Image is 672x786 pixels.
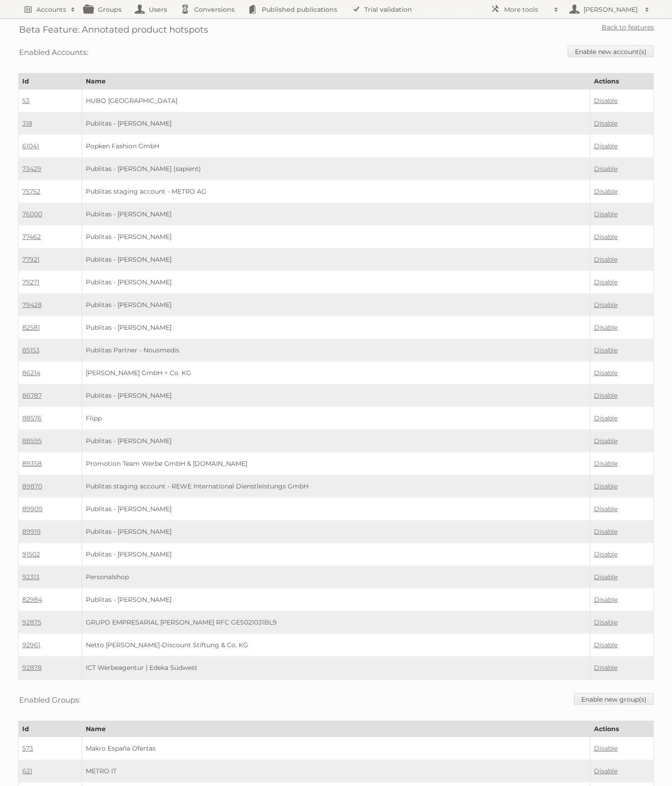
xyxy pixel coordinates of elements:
td: Publitas - [PERSON_NAME] [82,316,590,339]
td: Publitas Partner - Nousmedis [82,339,590,361]
td: Publitas - [PERSON_NAME] [82,248,590,271]
a: Disable [594,369,618,377]
a: Disable [594,323,618,332]
a: Disable [594,641,618,649]
a: 92878 [22,664,42,672]
a: Disable [594,414,618,422]
a: 89909 [22,505,43,513]
a: 75752 [22,187,40,195]
td: Publitas - [PERSON_NAME] [82,543,590,566]
a: 89358 [22,459,42,468]
td: Publitas - [PERSON_NAME] [82,430,590,452]
a: 85153 [22,346,39,354]
a: 89919 [22,527,41,536]
th: Actions [590,73,654,89]
a: Disable [594,255,618,264]
td: Popken Fashion GmbH [82,135,590,157]
a: Disable [594,459,618,468]
th: Id [19,721,82,737]
h2: [PERSON_NAME] [581,5,640,14]
th: Name [82,73,590,89]
a: Back to features [602,23,654,31]
a: 79428 [22,301,42,309]
a: 77921 [22,255,39,264]
a: 621 [22,767,32,775]
td: Publitas - [PERSON_NAME] (sapient) [82,157,590,180]
a: Disable [594,346,618,354]
a: Disable [594,618,618,626]
a: Disable [594,187,618,195]
a: Disable [594,119,618,127]
a: 61041 [22,142,39,150]
td: Publitas - [PERSON_NAME] [82,271,590,293]
a: 89870 [22,482,42,490]
a: 92961 [22,641,40,649]
a: Disable [594,527,618,536]
a: 88595 [22,437,42,445]
td: Publitas - [PERSON_NAME] [82,293,590,316]
a: Disable [594,142,618,150]
th: Name [82,721,590,737]
h3: Enabled Accounts: [19,45,88,59]
td: Publitas - [PERSON_NAME] [82,384,590,407]
a: Disable [594,391,618,400]
a: Disable [594,596,618,604]
a: 82581 [22,323,40,332]
a: 92875 [22,618,41,626]
a: Disable [594,664,618,672]
h2: Accounts [36,5,66,14]
a: 76000 [22,210,42,218]
td: Netto [PERSON_NAME]-Discount Stiftung & Co. KG [82,634,590,656]
a: 88576 [22,414,42,422]
td: Promotion Team Werbe GmbH & [DOMAIN_NAME] [82,452,590,475]
th: Actions [590,721,654,737]
a: Disable [594,97,618,105]
a: Disable [594,482,618,490]
a: Disable [594,550,618,558]
h2: Beta Feature: Annotated product hotspots [19,23,208,36]
a: 86787 [22,391,42,400]
a: 73429 [22,165,41,173]
a: 91502 [22,550,40,558]
td: Publitas - [PERSON_NAME] [82,588,590,611]
a: Disable [594,744,618,752]
td: Makro España Ofertas [82,737,590,760]
a: Disable [594,210,618,218]
td: Publitas - [PERSON_NAME] [82,520,590,543]
a: 79271 [22,278,39,286]
td: GRUPO EMPRESARIAL [PERSON_NAME] RFC GES021031BL9 [82,611,590,634]
a: Disable [594,767,618,775]
a: Enable new group(s) [574,693,654,705]
a: Disable [594,165,618,173]
a: Disable [594,573,618,581]
a: Enable new account(s) [568,45,654,57]
a: 82984 [22,596,42,604]
td: Personalshop [82,566,590,588]
a: Disable [594,505,618,513]
td: Publitas staging account - REWE International Dienstleistungs GmbH [82,475,590,498]
a: Disable [594,233,618,241]
th: Id [19,73,82,89]
a: Disable [594,278,618,286]
a: 77462 [22,233,41,241]
h3: Enabled Groups: [19,693,80,707]
td: HUBO [GEOGRAPHIC_DATA] [82,89,590,112]
td: Publitas - [PERSON_NAME] [82,203,590,225]
td: ICT Werbeagentur | Edeka Südwest [82,656,590,679]
td: Flipp [82,407,590,430]
a: 318 [22,119,32,127]
a: 86214 [22,369,40,377]
td: [PERSON_NAME] GmbH + Co. KG [82,361,590,384]
a: 53 [22,97,29,105]
a: 573 [22,744,33,752]
td: METRO IT [82,760,590,782]
a: 92313 [22,573,39,581]
td: Publitas - [PERSON_NAME] [82,225,590,248]
td: Publitas - [PERSON_NAME] [82,498,590,520]
h2: More tools [504,5,549,14]
td: Publitas staging account - METRO AG [82,180,590,203]
a: Disable [594,301,618,309]
td: Publitas - [PERSON_NAME] [82,112,590,135]
a: Disable [594,437,618,445]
